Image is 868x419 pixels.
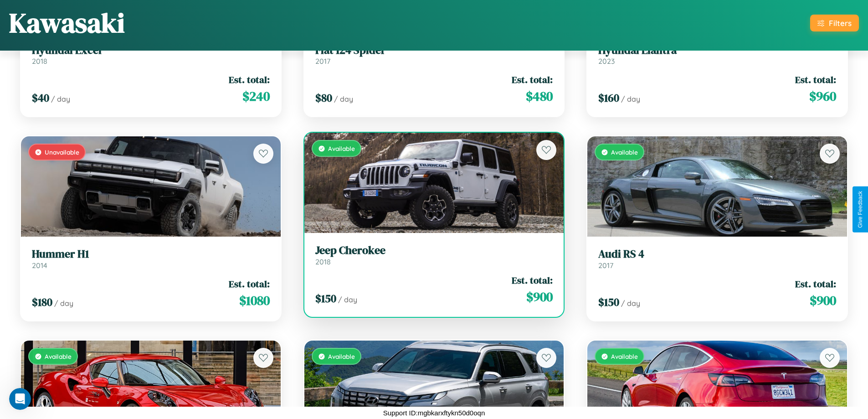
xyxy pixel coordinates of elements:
span: $ 180 [32,295,52,310]
a: Hummer H12014 [32,248,270,270]
span: $ 960 [809,87,836,105]
span: $ 160 [598,90,619,105]
iframe: Intercom live chat [9,388,31,410]
h3: Jeep Cherokee [315,244,553,257]
span: Est. total: [795,277,836,290]
span: / day [621,299,640,308]
span: 2023 [598,57,615,66]
span: 2014 [32,261,47,270]
span: $ 80 [315,90,332,105]
span: / day [621,94,640,103]
span: Est. total: [795,73,836,86]
span: Available [611,352,638,360]
span: Est. total: [229,73,270,86]
span: $ 480 [526,87,553,105]
button: Filters [810,15,859,31]
span: $ 900 [810,291,836,310]
span: $ 40 [32,90,49,105]
span: $ 900 [526,288,553,306]
span: Available [328,352,355,360]
span: / day [338,295,357,304]
div: Filters [829,18,852,28]
span: 2018 [32,57,47,66]
span: 2017 [315,57,330,66]
span: Available [328,145,355,152]
span: Est. total: [512,73,553,86]
h1: Kawasaki [9,4,125,41]
span: / day [51,94,70,103]
span: Est. total: [229,277,270,290]
span: $ 150 [598,295,619,310]
h3: Hummer H1 [32,248,270,261]
a: Hyundai Elantra2023 [598,44,836,66]
span: Available [611,148,638,156]
span: 2017 [598,261,613,270]
a: Fiat 124 Spider2017 [315,44,553,66]
a: Hyundai Excel2018 [32,44,270,66]
h3: Audi RS 4 [598,248,836,261]
a: Audi RS 42017 [598,248,836,270]
p: Support ID: mgbkarxftykn50d0oqn [383,407,485,419]
span: / day [54,299,73,308]
span: Est. total: [512,274,553,287]
span: 2018 [315,257,331,266]
span: Unavailable [45,148,79,156]
span: Available [45,352,72,360]
span: / day [334,94,353,103]
span: $ 240 [242,87,270,105]
span: $ 150 [315,291,336,306]
span: $ 1080 [239,291,270,310]
div: Give Feedback [857,191,863,228]
a: Jeep Cherokee2018 [315,244,553,266]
